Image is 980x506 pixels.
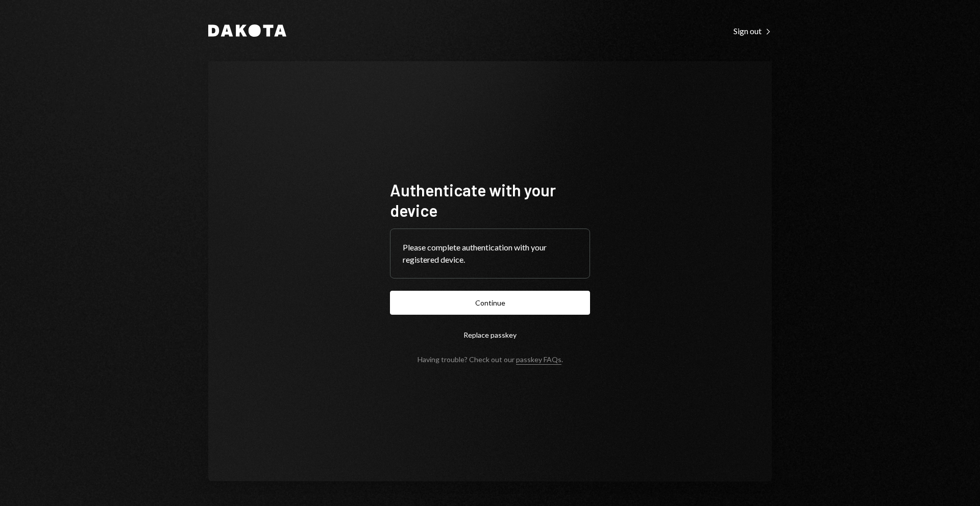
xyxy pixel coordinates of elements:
[403,241,577,266] div: Please complete authentication with your registered device.
[390,291,590,315] button: Continue
[733,25,772,36] a: Sign out
[390,323,590,347] button: Replace passkey
[733,26,772,36] div: Sign out
[418,355,563,364] div: Having trouble? Check out our .
[516,355,561,365] a: passkey FAQs
[390,180,590,220] h1: Authenticate with your device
